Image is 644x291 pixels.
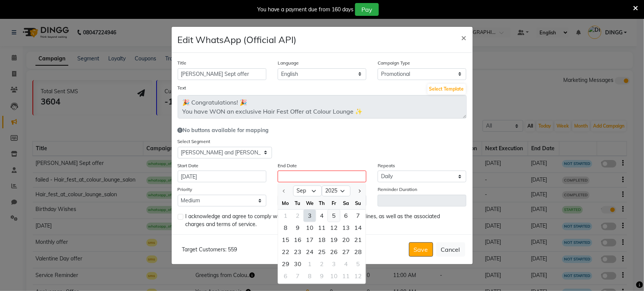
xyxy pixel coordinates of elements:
[328,222,340,234] div: Friday, September 12, 2025
[304,222,316,234] div: 10
[293,185,322,197] select: Select month
[316,258,328,270] div: 2
[378,162,395,169] label: Repeats
[352,246,364,258] div: Sunday, September 28, 2025
[316,197,328,209] div: Th
[292,197,304,209] div: Tu
[304,234,316,246] div: 17
[280,270,292,282] div: 6
[178,68,266,80] input: Enter Title
[304,246,316,258] div: 24
[352,270,364,282] div: 12
[292,246,304,258] div: Tuesday, September 23, 2025
[304,234,316,246] div: Wednesday, September 17, 2025
[280,197,292,209] div: Mo
[340,258,352,270] div: 4
[280,222,292,234] div: 8
[178,33,297,46] h4: Edit WhatsApp (Official API)
[340,197,352,209] div: Sa
[352,209,364,222] div: Sunday, September 7, 2025
[304,197,316,209] div: We
[340,258,352,270] div: Saturday, October 4, 2025
[292,222,304,234] div: 9
[352,209,364,222] div: 7
[292,246,304,258] div: 23
[340,270,352,282] div: Saturday, October 11, 2025
[355,3,379,16] button: Pay
[304,270,316,282] div: 8
[409,242,433,257] button: Save
[280,246,292,258] div: Monday, September 22, 2025
[280,246,292,258] div: 22
[178,60,187,66] label: Title
[427,84,466,94] button: Select Template
[328,209,340,222] div: Friday, September 5, 2025
[292,234,304,246] div: 16
[340,246,352,258] div: Saturday, September 27, 2025
[340,270,352,282] div: 11
[352,234,364,246] div: Sunday, September 21, 2025
[340,222,352,234] div: Saturday, September 13, 2025
[316,246,328,258] div: 25
[352,222,364,234] div: 14
[340,234,352,246] div: 20
[316,209,328,222] div: 4
[352,234,364,246] div: 21
[186,212,461,228] span: I acknowledge and agree to comply with Meta's marketing rules and guidelines, as well as the asso...
[304,246,316,258] div: Wednesday, September 24, 2025
[328,209,340,222] div: 5
[178,85,186,91] label: Text
[316,270,328,282] div: Thursday, October 9, 2025
[352,197,364,209] div: Su
[340,209,352,222] div: Saturday, September 6, 2025
[378,60,410,66] label: Campaign Type
[461,32,467,43] span: ×
[304,209,316,222] div: Wednesday, September 3, 2025
[340,246,352,258] div: 27
[304,270,316,282] div: Wednesday, October 8, 2025
[280,258,292,270] div: Monday, September 29, 2025
[178,186,192,193] label: Priority
[352,222,364,234] div: Sunday, September 14, 2025
[328,234,340,246] div: 19
[328,270,340,282] div: 10
[280,222,292,234] div: Monday, September 8, 2025
[292,222,304,234] div: Tuesday, September 9, 2025
[316,209,328,222] div: Thursday, September 4, 2025
[316,258,328,270] div: Thursday, October 2, 2025
[436,242,465,257] button: Cancel
[316,222,328,234] div: Thursday, September 11, 2025
[352,258,364,270] div: Sunday, October 5, 2025
[322,185,350,197] select: Select year
[178,162,199,169] label: Start Date
[352,270,364,282] div: Sunday, October 12, 2025
[280,258,292,270] div: 29
[316,234,328,246] div: Thursday, September 18, 2025
[280,234,292,246] div: Monday, September 15, 2025
[340,209,352,222] div: 6
[278,60,299,66] label: Language
[292,234,304,246] div: Tuesday, September 16, 2025
[356,185,363,197] button: Next month
[328,246,340,258] div: 26
[292,258,304,270] div: Tuesday, September 30, 2025
[328,246,340,258] div: Friday, September 26, 2025
[278,162,297,169] label: End Date
[304,258,316,270] div: Wednesday, October 1, 2025
[316,270,328,282] div: 9
[280,234,292,246] div: 15
[280,270,292,282] div: Monday, October 6, 2025
[328,222,340,234] div: 12
[304,209,316,222] div: 3
[352,246,364,258] div: 28
[178,138,211,145] label: Select Segment
[292,258,304,270] div: 30
[316,234,328,246] div: 18
[340,222,352,234] div: 13
[455,27,473,48] button: Close
[292,270,304,282] div: 7
[178,126,467,134] div: No buttons available for mapping
[328,258,340,270] div: 3
[257,6,354,14] div: You have a payment due from 160 days
[328,270,340,282] div: Friday, October 10, 2025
